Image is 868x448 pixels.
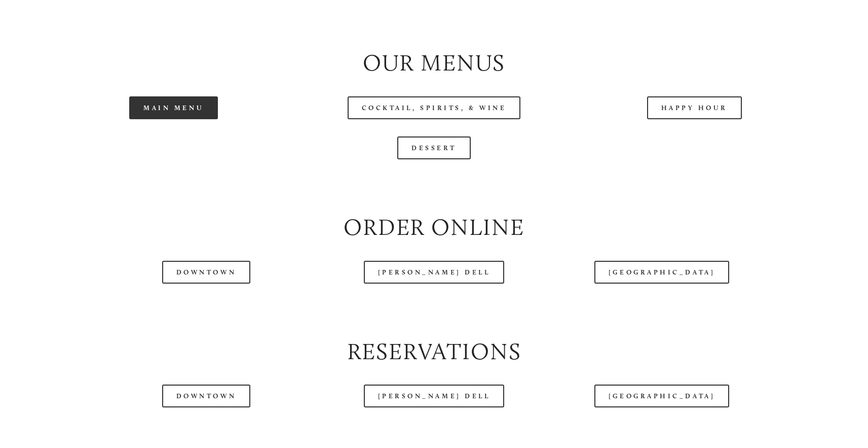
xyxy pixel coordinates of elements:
a: Downtown [162,385,250,407]
a: Dessert [397,136,471,159]
h2: Order Online [52,211,816,244]
a: Happy Hour [647,96,742,119]
a: [GEOGRAPHIC_DATA] [594,261,729,284]
a: Main Menu [129,96,218,119]
h2: Reservations [52,335,816,368]
a: Downtown [162,261,250,284]
a: Cocktail, Spirits, & Wine [348,96,521,119]
a: [PERSON_NAME] Dell [364,261,505,284]
a: [PERSON_NAME] Dell [364,385,505,407]
a: [GEOGRAPHIC_DATA] [594,385,729,407]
